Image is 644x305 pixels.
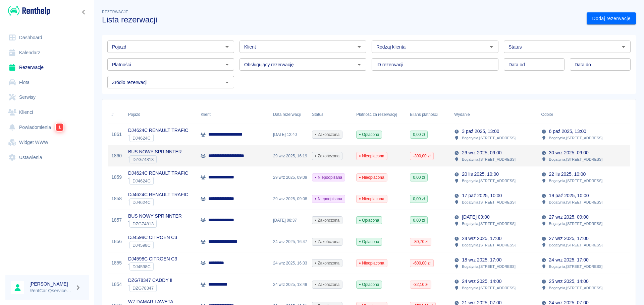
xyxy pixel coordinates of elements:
p: Bogatynia , [STREET_ADDRESS] [549,285,603,291]
button: Otwórz [222,78,232,87]
p: DJ4624C RENAULT TRAFIC [128,127,188,134]
span: -600,00 zł [410,260,433,266]
div: ` [128,241,177,249]
span: DJ4624C [130,136,153,141]
p: 30 wrz 2025, 09:00 [549,149,589,156]
p: Bogatynia , [STREET_ADDRESS] [462,285,516,291]
p: Bogatynia , [STREET_ADDRESS] [462,156,516,162]
div: Data rezerwacji [273,105,301,124]
p: Bogatynia , [STREET_ADDRESS] [549,199,603,205]
button: Otwórz [222,60,232,69]
a: Renthelp logo [5,5,50,16]
p: Bogatynia , [STREET_ADDRESS] [462,221,516,227]
span: -32,10 zł [410,282,431,288]
h6: [PERSON_NAME] [30,281,72,287]
div: ` [128,284,172,292]
p: 19 paź 2025, 10:00 [549,192,589,199]
p: DZG78347 CADDY II [128,277,172,284]
div: Pojazd [125,105,197,124]
div: Wydanie [454,105,470,124]
div: ` [128,198,188,206]
div: Status [312,105,323,124]
span: Nieopłacona [357,153,387,159]
a: 1857 [111,217,122,224]
p: DJ4624C RENAULT TRAFIC [128,170,188,177]
span: DJ4598C [130,264,153,269]
span: Zakończona [312,153,342,159]
span: -300,00 zł [410,153,433,159]
p: 27 wrz 2025, 17:00 [549,235,589,242]
div: Klient [201,105,211,124]
p: Bogatynia , [STREET_ADDRESS] [549,135,603,141]
span: 0,00 zł [410,132,427,138]
div: Status [309,105,353,124]
p: BUS NOWY SPRINNTER [128,148,182,155]
div: 24 wrz 2025, 16:33 [270,252,309,274]
span: Opłacona [357,282,382,288]
span: Zakończona [312,260,342,266]
button: Otwórz [487,42,496,52]
p: 24 wrz 2025, 17:00 [549,256,589,263]
p: RentCar Qservice Damar Parts [30,287,72,294]
input: DD.MM.YYYY [504,58,565,71]
div: # [111,105,114,124]
p: 29 wrz 2025, 09:00 [462,149,501,156]
a: Dashboard [5,30,89,45]
div: ` [128,262,177,271]
div: ` [128,177,188,185]
div: Bilans płatności [410,105,438,124]
a: Klienci [5,105,89,120]
button: Zwiń nawigację [79,8,89,16]
span: DJ4624C [130,178,153,183]
img: Renthelp logo [8,5,50,16]
a: 1859 [111,174,122,181]
span: DJ4598C [130,243,153,248]
span: -80,70 zł [410,239,431,245]
div: [DATE] 12:40 [270,124,309,145]
a: Widget WWW [5,135,89,150]
span: Zakończona [312,132,342,138]
div: Płatność za rezerwację [356,105,397,124]
span: Rezerwacje [102,10,128,14]
span: DZG78347 [130,286,156,291]
div: 29 wrz 2025, 09:08 [270,188,309,210]
div: Data rezerwacji [270,105,309,124]
p: 18 wrz 2025, 17:00 [462,256,501,263]
a: Powiadomienia1 [5,120,89,135]
p: DJ4624C RENAULT TRAFIC [128,191,188,198]
a: Ustawienia [5,150,89,165]
input: DD.MM.YYYY [570,58,631,71]
p: Bogatynia , [STREET_ADDRESS] [549,263,603,270]
p: 20 lis 2025, 10:00 [462,171,499,178]
p: DJ4598C CITROEN C3 [128,234,177,241]
div: Bilans płatności [407,105,451,124]
p: 24 wrz 2025, 14:00 [462,278,501,285]
p: 22 lis 2025, 10:00 [549,171,586,178]
span: Zakończona [312,217,342,223]
span: DZG74813 [130,221,156,226]
span: Opłacona [357,217,382,223]
span: DJ4624C [130,200,153,205]
span: 0,00 zł [410,174,427,180]
div: Klient [197,105,270,124]
span: Niepodpisana [312,174,345,180]
p: 17 paź 2025, 10:00 [462,192,502,199]
a: Kalendarz [5,45,89,60]
p: Bogatynia , [STREET_ADDRESS] [462,199,516,205]
div: [DATE] 08:37 [270,210,309,231]
div: 29 wrz 2025, 16:19 [270,145,309,167]
span: Zakończona [312,239,342,245]
a: Flota [5,75,89,90]
div: 29 wrz 2025, 09:09 [270,167,309,188]
p: Bogatynia , [STREET_ADDRESS] [549,156,603,162]
span: 0,00 zł [410,217,427,223]
span: Opłacona [357,132,382,138]
p: DJ4598C CITROEN C3 [128,255,177,262]
p: 6 paź 2025, 13:00 [549,128,586,135]
p: 24 wrz 2025, 17:00 [462,235,501,242]
span: 1 [56,124,63,131]
p: Bogatynia , [STREET_ADDRESS] [549,178,603,184]
div: Pojazd [128,105,140,124]
span: Nieopłacona [357,174,387,180]
a: 1858 [111,195,122,202]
